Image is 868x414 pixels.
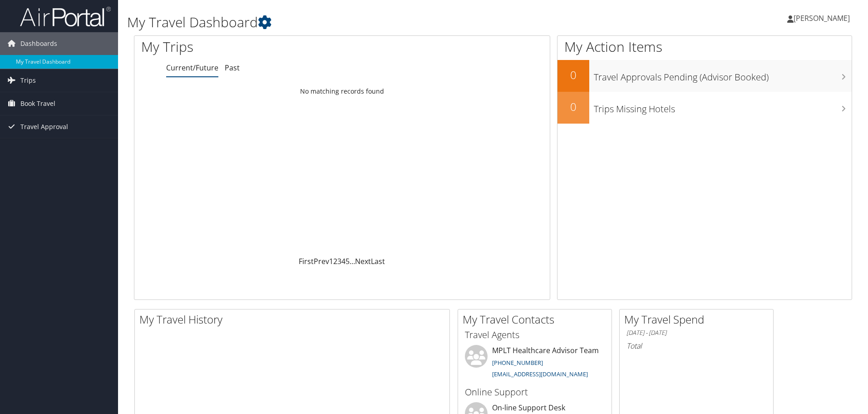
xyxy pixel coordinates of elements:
[557,67,589,83] h2: 0
[492,370,588,378] a: [EMAIL_ADDRESS][DOMAIN_NAME]
[626,329,766,337] h6: [DATE] - [DATE]
[594,98,852,115] h3: Trips Missing Hotels
[460,345,609,382] li: MPLT Healthcare Advisor Team
[337,256,341,266] a: 3
[557,37,852,56] h1: My Action Items
[127,13,615,32] h1: My Travel Dashboard
[492,359,543,367] a: [PHONE_NUMBER]
[20,6,111,27] img: airportal-logo.png
[794,13,850,23] span: [PERSON_NAME]
[299,256,314,266] a: First
[594,66,852,84] h3: Travel Approvals Pending (Advisor Booked)
[134,83,550,100] td: No matching records found
[341,256,345,266] a: 4
[139,312,449,327] h2: My Travel History
[624,312,773,327] h2: My Travel Spend
[465,386,605,399] h3: Online Support
[557,60,852,92] a: 0Travel Approvals Pending (Advisor Booked)
[329,256,333,266] a: 1
[314,256,329,266] a: Prev
[465,329,605,341] h3: Travel Agents
[350,256,355,266] span: …
[626,341,766,351] h6: Total
[141,37,370,56] h1: My Trips
[787,5,859,32] a: [PERSON_NAME]
[20,32,57,55] span: Dashboards
[20,92,55,115] span: Book Travel
[355,256,371,266] a: Next
[20,115,68,138] span: Travel Approval
[463,312,612,327] h2: My Travel Contacts
[345,256,350,266] a: 5
[557,99,589,115] h2: 0
[20,69,36,92] span: Trips
[225,63,240,73] a: Past
[333,256,337,266] a: 2
[166,63,218,73] a: Current/Future
[371,256,385,266] a: Last
[557,92,852,124] a: 0Trips Missing Hotels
